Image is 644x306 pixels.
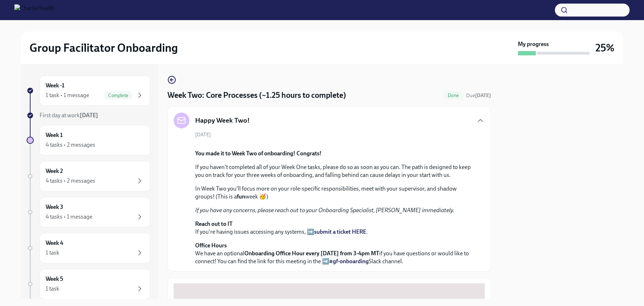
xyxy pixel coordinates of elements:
h6: Week 4 [46,239,63,247]
div: 4 tasks • 1 message [46,213,92,221]
div: 1 task [46,249,59,257]
span: First day at work [40,112,98,119]
p: In Week Two you'll focus more on your role-specific responsibilities, meet with your supervisor, ... [195,185,473,201]
h2: Group Facilitator Onboarding [29,41,178,55]
h5: Happy Week Two! [195,116,250,125]
h4: Week Two: Core Processes (~1.25 hours to complete) [167,90,346,101]
h6: Week 1 [46,131,63,139]
p: If you're having issues accessing any systems, ➡️ . [195,220,473,236]
span: Complete [104,93,133,98]
span: Done [443,93,463,98]
strong: [DATE] [80,112,98,119]
a: First day at work[DATE] [27,111,150,119]
span: [DATE] [195,131,211,138]
a: submit a ticket HERE [314,228,366,235]
div: 1 task [46,285,59,293]
a: Week 51 task [27,269,150,299]
p: If you haven't completed all of your Week One tasks, please do so as soon as you can. The path is... [195,163,473,179]
strong: Onboarding Office Hour every [DATE] from 3-4pm MT [244,250,379,257]
h6: Week -1 [46,82,64,90]
h6: Week 3 [46,203,63,211]
h6: Week 2 [46,167,63,175]
a: #gf-onboarding [329,258,369,265]
div: 1 task • 1 message [46,91,89,99]
p: We have an optional if you have questions or would like to connect! You can find the link for thi... [195,242,473,265]
strong: You made it to Week Two of onboarding! Congrats! [195,150,322,157]
strong: [DATE] [475,92,491,99]
strong: fun [237,193,245,200]
h6: Week 5 [46,275,63,283]
img: CharlieHealth [14,4,54,16]
a: Week -11 task • 1 messageComplete [27,76,150,106]
div: 4 tasks • 2 messages [46,177,95,185]
a: Week 14 tasks • 2 messages [27,125,150,155]
strong: Reach out to IT [195,220,233,227]
a: Week 41 task [27,233,150,263]
a: Week 24 tasks • 2 messages [27,161,150,191]
span: September 1st, 2025 07:00 [466,92,491,99]
strong: My progress [518,40,549,48]
div: 4 tasks • 2 messages [46,141,95,149]
a: Week 34 tasks • 1 message [27,197,150,227]
span: Due [466,92,491,99]
h3: 25% [595,41,615,54]
em: If you have any concerns, please reach out to your Onboarding Specialist, [PERSON_NAME] immediately. [195,207,454,214]
strong: Office Hours [195,242,227,249]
